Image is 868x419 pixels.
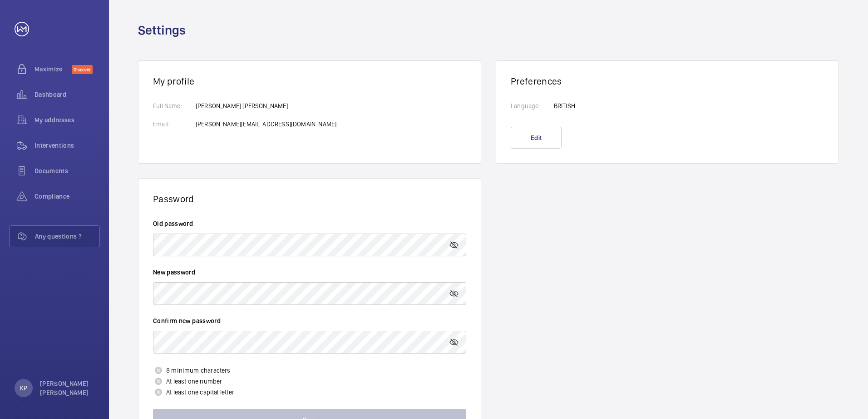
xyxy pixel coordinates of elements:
span: Documents [35,166,100,175]
span: Interventions [35,141,100,150]
label: Email: [153,120,182,129]
label: Old password [153,219,466,228]
p: [PERSON_NAME] [PERSON_NAME] [196,101,336,110]
label: New password [153,268,466,277]
span: Dashboard [35,90,100,99]
span: Compliance [35,192,100,201]
p: At least one number [153,376,466,387]
span: Any questions ? [35,232,99,241]
p: 8 minimum characters [153,365,466,376]
p: [PERSON_NAME] [PERSON_NAME] [40,379,94,397]
button: Edit [511,127,562,149]
p: My profile [153,75,466,87]
label: Language: [511,101,540,110]
p: BRITISH [554,101,575,110]
span: My addresses [35,115,100,125]
span: Discover [72,65,93,74]
span: Maximize [35,65,72,74]
p: [PERSON_NAME][EMAIL_ADDRESS][DOMAIN_NAME] [196,120,336,129]
label: Full Name: [153,101,182,110]
p: At least one capital letter [153,387,466,398]
p: KP [20,384,27,393]
p: Password [153,193,466,205]
p: Preferences [511,75,824,87]
label: Confirm new password [153,316,466,325]
h1: Settings [138,22,186,39]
